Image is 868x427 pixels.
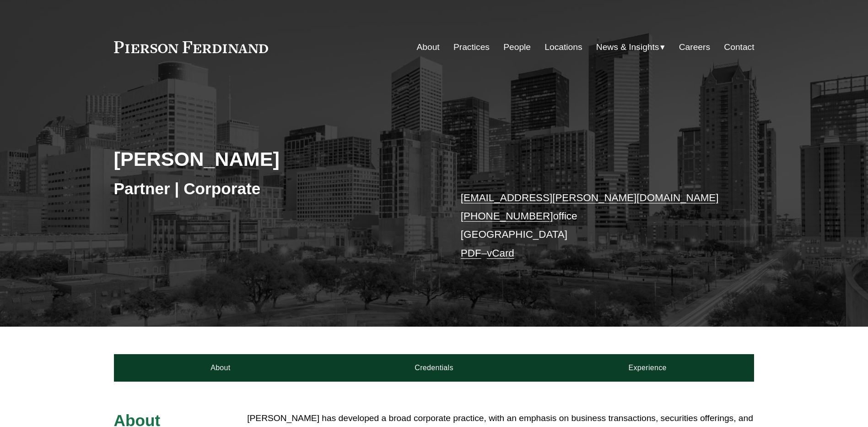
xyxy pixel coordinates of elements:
a: [EMAIL_ADDRESS][PERSON_NAME][DOMAIN_NAME] [461,192,719,203]
a: Careers [679,38,710,56]
a: Locations [545,38,582,56]
a: Practices [453,38,490,56]
a: Experience [541,354,755,382]
span: News & Insights [596,39,659,55]
a: PDF [461,247,481,259]
h2: [PERSON_NAME] [114,147,434,171]
a: People [503,38,531,56]
p: office [GEOGRAPHIC_DATA] – [461,189,728,263]
a: Contact [724,38,754,56]
a: Credentials [327,354,541,382]
a: vCard [487,247,514,259]
a: [PHONE_NUMBER] [461,210,553,222]
a: About [114,354,328,382]
a: About [417,38,440,56]
h3: Partner | Corporate [114,179,434,199]
a: folder dropdown [596,38,665,56]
